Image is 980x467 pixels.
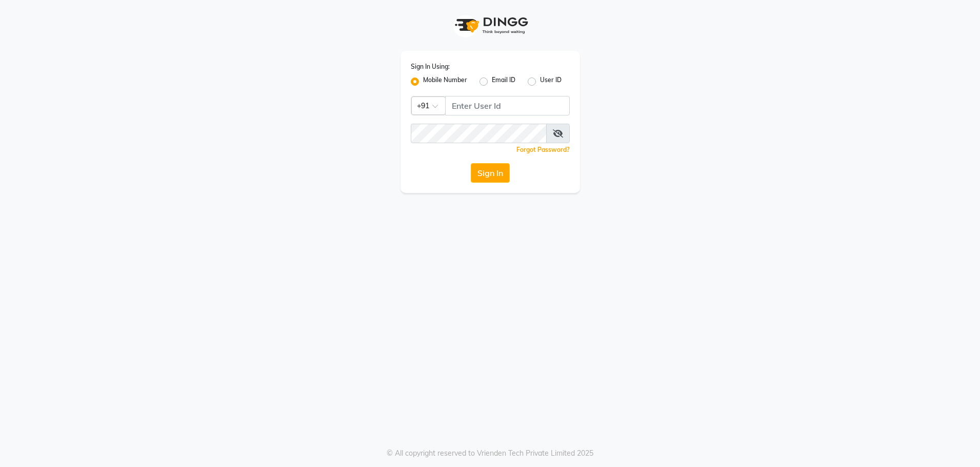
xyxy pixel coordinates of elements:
label: Mobile Number [423,75,467,88]
button: Sign In [471,163,510,183]
a: Forgot Password? [516,146,570,153]
label: Sign In Using: [411,62,450,71]
input: Username [445,96,570,115]
img: logo1.svg [449,10,531,41]
label: User ID [540,75,562,88]
label: Email ID [492,75,515,88]
input: Username [411,124,547,143]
